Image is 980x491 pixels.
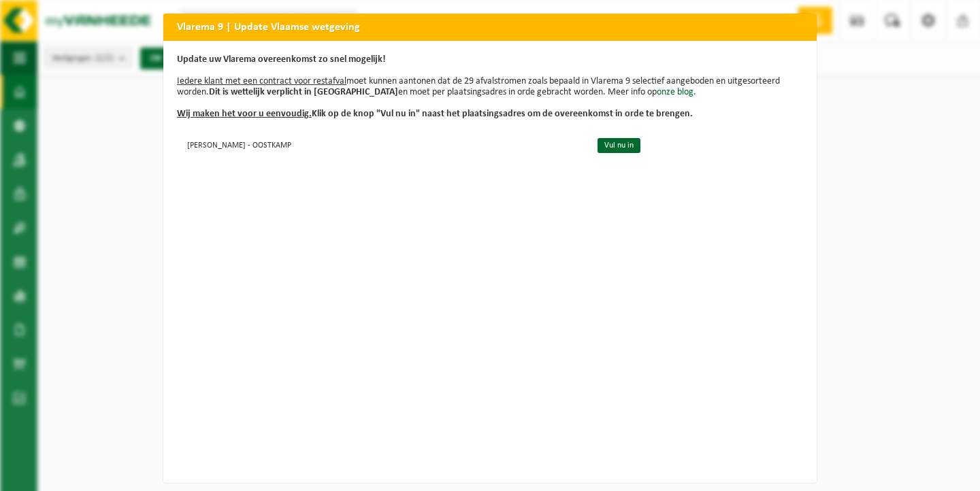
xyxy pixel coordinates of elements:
h2: Vlarema 9 | Update Vlaamse wetgeving [163,14,817,39]
b: Update uw Vlarema overeenkomst zo snel mogelijk! [177,54,386,65]
b: Dit is wettelijk verplicht in [GEOGRAPHIC_DATA] [209,87,398,97]
a: Vul nu in [598,138,640,153]
u: Iedere klant met een contract voor restafval [177,76,346,86]
u: Wij maken het voor u eenvoudig. [177,109,312,119]
p: moet kunnen aantonen dat de 29 afvalstromen zoals bepaald in Vlarema 9 selectief aangeboden en ui... [177,54,803,120]
a: onze blog. [657,87,696,97]
b: Klik op de knop "Vul nu in" naast het plaatsingsadres om de overeenkomst in orde te brengen. [177,109,693,119]
td: [PERSON_NAME] - OOSTKAMP [177,133,586,156]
